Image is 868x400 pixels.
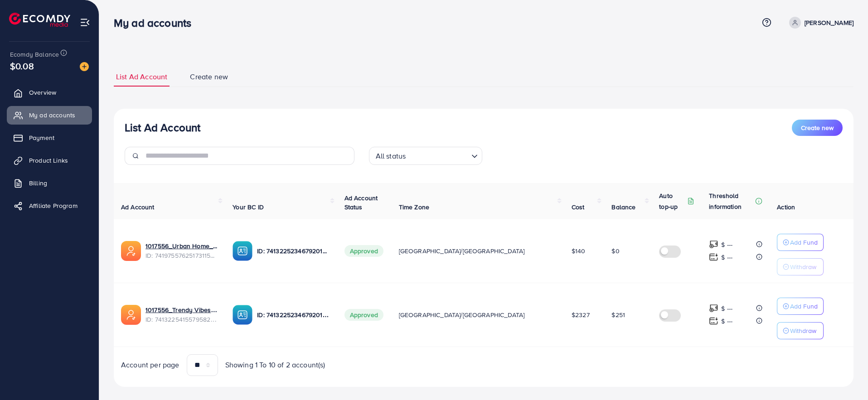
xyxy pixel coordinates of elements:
[399,310,525,319] span: [GEOGRAPHIC_DATA]/[GEOGRAPHIC_DATA]
[145,305,218,314] a: 1017556_Trendy Vibes_1726026072792
[121,305,141,325] img: ic-ads-acc.e4c84228.svg
[408,148,467,163] input: Search for option
[233,305,252,325] img: ic-ba-acc.ded83a64.svg
[344,193,378,212] span: Ad Account Status
[777,234,824,251] button: Add Fund
[121,360,179,370] span: Account per page
[344,309,383,321] span: Approved
[790,237,818,248] p: Add Fund
[7,174,92,192] a: Billing
[611,202,635,212] span: Balance
[777,202,795,212] span: Action
[572,310,590,319] span: $2327
[709,190,753,212] p: Threshold information
[786,17,853,29] a: [PERSON_NAME]
[29,133,54,142] span: Payment
[801,123,834,132] span: Create new
[7,129,92,147] a: Payment
[829,359,861,393] iframe: Chat
[790,301,818,312] p: Add Fund
[374,149,408,163] span: All status
[29,88,56,97] span: Overview
[114,16,199,29] h3: My ad accounts
[7,151,92,169] a: Product Links
[572,246,586,255] span: $140
[659,190,685,212] p: Auto top-up
[7,197,92,215] a: Affiliate Program
[257,246,330,256] p: ID: 7413225234679201808
[190,72,228,82] span: Create new
[145,241,218,251] a: 1017556_Urban Home_1727546522735
[344,245,383,257] span: Approved
[399,246,525,255] span: [GEOGRAPHIC_DATA]/[GEOGRAPHIC_DATA]
[29,178,47,188] span: Billing
[709,316,718,326] img: top-up amount
[121,241,141,261] img: ic-ads-acc.e4c84228.svg
[257,309,330,320] p: ID: 7413225234679201808
[145,305,218,324] div: <span class='underline'>1017556_Trendy Vibes_1726026072792</span></br>7413225415579582480
[145,241,218,260] div: <span class='underline'>1017556_Urban Home_1727546522735</span></br>7419755762517311505
[721,316,732,327] p: $ ---
[721,252,732,263] p: $ ---
[10,50,59,59] span: Ecomdy Balance
[7,83,92,101] a: Overview
[805,17,853,28] p: [PERSON_NAME]
[116,72,167,82] span: List Ad Account
[777,258,824,275] button: Withdraw
[721,303,732,314] p: $ ---
[7,106,92,124] a: My ad accounts
[709,304,718,313] img: top-up amount
[721,239,732,250] p: $ ---
[790,325,816,336] p: Withdraw
[572,202,585,212] span: Cost
[80,62,89,71] img: image
[792,120,843,136] button: Create new
[369,147,482,165] div: Search for option
[29,111,75,120] span: My ad accounts
[709,252,718,262] img: top-up amount
[145,251,218,260] span: ID: 7419755762517311505
[121,202,155,212] span: Ad Account
[29,156,68,165] span: Product Links
[10,59,34,72] span: $0.08
[145,315,218,324] span: ID: 7413225415579582480
[225,360,325,370] span: Showing 1 To 10 of 2 account(s)
[233,202,264,212] span: Your BC ID
[709,240,718,249] img: top-up amount
[29,201,78,210] span: Affiliate Program
[233,241,252,261] img: ic-ba-acc.ded83a64.svg
[777,298,824,315] button: Add Fund
[125,121,200,134] h3: List Ad Account
[611,310,625,319] span: $251
[790,261,816,272] p: Withdraw
[9,13,70,27] img: logo
[399,202,429,212] span: Time Zone
[611,246,619,255] span: $0
[777,322,824,339] button: Withdraw
[80,17,90,28] img: menu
